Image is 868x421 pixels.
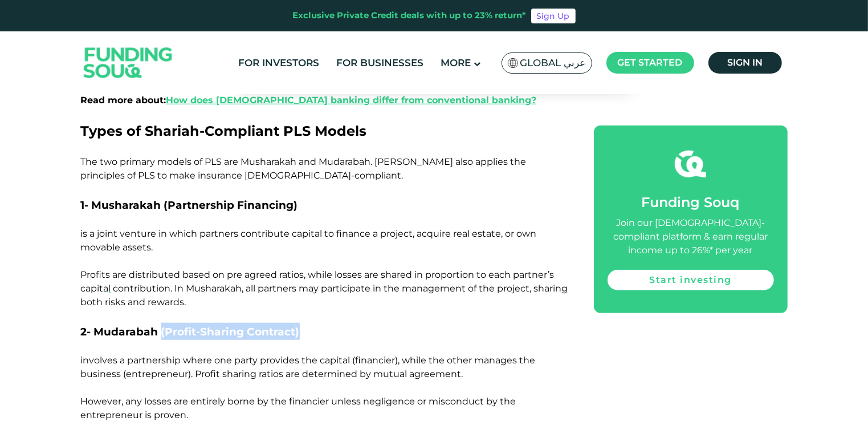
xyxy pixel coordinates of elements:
a: Start investing [608,270,774,290]
a: For Investors [235,54,322,72]
span: Get started [618,57,683,68]
a: How does [DEMOGRAPHIC_DATA] banking differ from conventional banking? [166,95,537,106]
div: Join our [DEMOGRAPHIC_DATA]-compliant platform & earn regular income up to 26%* per year [608,216,774,257]
span: The two primary models of PLS are Musharakah and Mudarabah. [PERSON_NAME] also applies the princi... [81,156,527,181]
span: Types of Shariah-Compliant PLS Models [81,123,367,139]
img: SA Flag [508,58,518,68]
span: ) [296,325,300,338]
strong: Read more about: [81,95,537,106]
span: Global عربي [520,56,586,70]
span: Profits are distributed based on pre agreed ratios, while losses are shared in proportion to each... [81,269,568,307]
a: For Businesses [333,54,426,72]
span: More [441,57,471,68]
span: However, any losses are entirely borne by the financier unless negligence or misconduct by the en... [81,396,516,420]
span: 1- Musharakah (Partnership Financing [81,199,294,212]
img: Logo [72,34,184,92]
a: Sign in [708,52,782,74]
span: is a joint venture in which partners contribute capital to finance a project, acquire real estate... [81,228,537,253]
img: fsicon [675,148,706,180]
span: involves a partnership where one party provides the capital (financier), while the other manages ... [81,355,536,379]
a: Sign Up [531,9,576,23]
div: Exclusive Private Credit deals with up to 23% return* [293,9,527,22]
span: Sign in [727,57,763,68]
span: 2- Mudarabah (Profit-Sharing Contract [81,325,296,338]
span: Funding Souq [642,194,740,211]
span: ) [294,199,298,212]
